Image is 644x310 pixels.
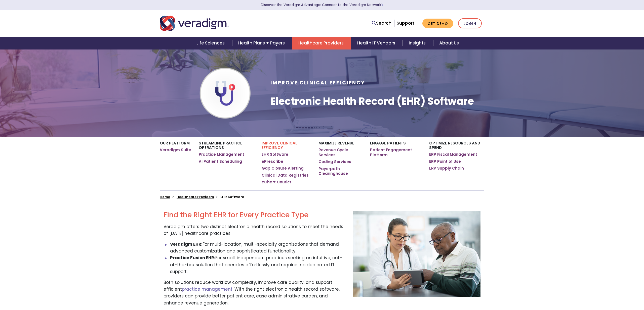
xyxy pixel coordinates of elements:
[160,15,229,32] img: Veradigm logo
[353,211,480,297] img: page-ehr-solutions-overview.jpg
[190,37,232,49] a: Life Sciences
[177,194,214,199] a: Healthcare Providers
[199,152,244,157] a: Practice Management
[270,79,365,86] span: Improve Clinical Efficiency
[292,37,351,49] a: Healthcare Providers
[403,37,433,49] a: Insights
[262,173,309,178] a: Clinical Data Registries
[370,147,422,157] a: Patient Engagement Platform
[160,147,191,152] a: Veradigm Suite
[170,254,345,275] li: For small, independent practices seeking an intuitive, out-of-the-box solution that operates effo...
[262,159,283,164] a: ePrescribe
[318,166,363,176] a: Payerpath Clearinghouse
[318,147,363,157] a: Revenue Cycle Services
[170,241,345,254] li: For multi-location, multi-specialty organizations that demand advanced customization and sophisti...
[270,95,474,107] h1: Electronic Health Record (EHR) Software
[170,241,203,247] strong: Veradigm EHR:
[351,37,403,49] a: Health IT Vendors
[164,223,345,237] p: Veradigm offers two distinct electronic health record solutions to meet the needs of [DATE] healt...
[170,255,215,261] strong: Practice Fusion EHR:
[458,18,482,29] a: Login
[182,286,232,292] a: practice management
[164,279,345,306] p: Both solutions reduce workflow complexity, improve care quality, and support efficient . With the...
[262,152,288,157] a: EHR Software
[232,37,292,49] a: Health Plans + Payers
[164,211,345,219] h2: Find the Right EHR for Every Practice Type
[422,19,453,28] a: Get Demo
[262,166,304,171] a: Gap Closure Alerting
[262,180,291,185] a: eChart Courier
[397,20,414,26] a: Support
[372,20,391,27] a: Search
[318,159,351,164] a: Coding Services
[381,3,383,7] span: Learn More
[429,159,461,164] a: ERP Point of Use
[433,37,465,49] a: About Us
[429,166,464,171] a: ERP Supply Chain
[199,159,242,164] a: AI Patient Scheduling
[429,152,477,157] a: ERP Fiscal Management
[160,194,170,199] a: Home
[261,3,383,7] a: Discover the Veradigm Advantage: Connect to the Veradigm NetworkLearn More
